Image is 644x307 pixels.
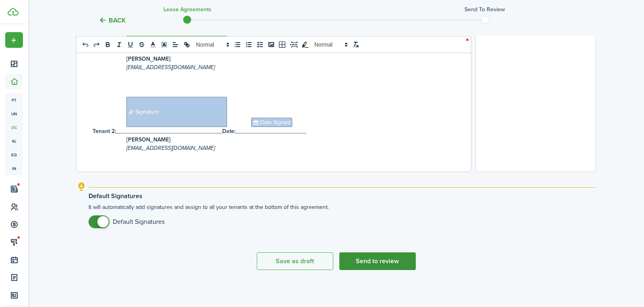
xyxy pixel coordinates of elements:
a: un [5,107,23,121]
a: in [5,162,23,175]
button: Save as draft [257,252,333,270]
explanation-title: Default Signatures [89,192,596,200]
button: Back [99,16,126,25]
button: list: check [254,40,266,49]
explanation-description: It will automatically add signatures and assign to all your tenants at the bottom of this agreement. [89,203,596,228]
button: bold [102,40,114,49]
a: eq [5,148,23,162]
button: toggleMarkYellow: markYellow [299,40,311,49]
p: _________________________________ ______________________ [93,127,449,135]
button: pageBreak [288,40,299,49]
button: link [181,40,192,49]
button: image [266,40,277,49]
img: TenantCloud [8,8,19,16]
button: strike [136,40,147,49]
a: oc [5,121,23,134]
i: [EMAIL_ADDRESS][DOMAIN_NAME] [126,63,215,72]
a: kl [5,134,23,148]
strong: [PERSON_NAME] [126,135,171,144]
i: [EMAIL_ADDRESS][DOMAIN_NAME] [126,144,215,152]
button: clean [350,40,361,49]
button: Open menu [5,32,23,48]
a: pt [5,93,23,107]
h3: Send to review [464,5,505,14]
button: underline [125,40,136,49]
h3: Lease Agreements [163,5,211,14]
button: table-better [277,40,288,49]
button: redo: redo [91,40,102,49]
strong: Date: [222,127,235,135]
button: list: ordered [243,40,254,49]
i: outline [76,182,87,192]
strong: Tenant 2: [93,127,116,135]
button: list: bullet [232,40,243,49]
button: undo: undo [80,40,91,49]
strong: [PERSON_NAME] [126,55,171,63]
button: italic [114,40,125,49]
button: Send to review [339,252,416,270]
